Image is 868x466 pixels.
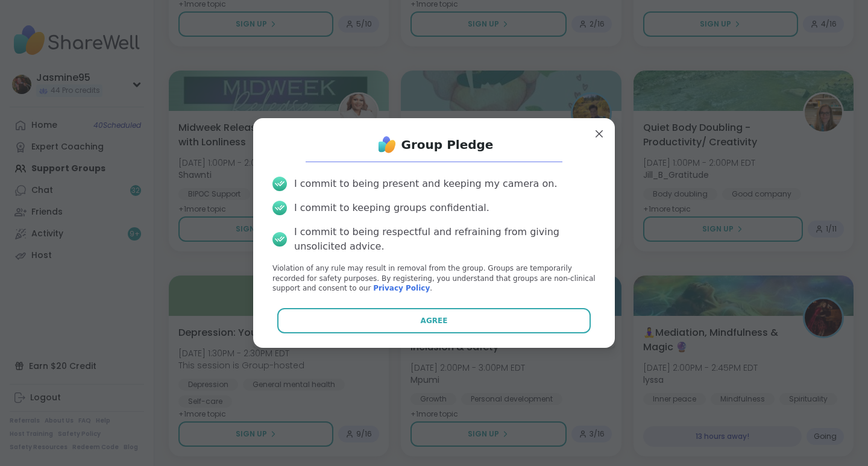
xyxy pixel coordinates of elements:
div: I commit to being present and keeping my camera on. [294,177,557,191]
h1: Group Pledge [401,136,494,153]
p: Violation of any rule may result in removal from the group. Groups are temporarily recorded for s... [272,263,596,294]
div: I commit to keeping groups confidential. [294,201,489,215]
a: Privacy Policy [373,284,430,292]
img: ShareWell Logo [375,133,399,157]
div: I commit to being respectful and refraining from giving unsolicited advice. [294,225,596,254]
button: Agree [277,308,591,333]
span: Agree [421,315,448,326]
